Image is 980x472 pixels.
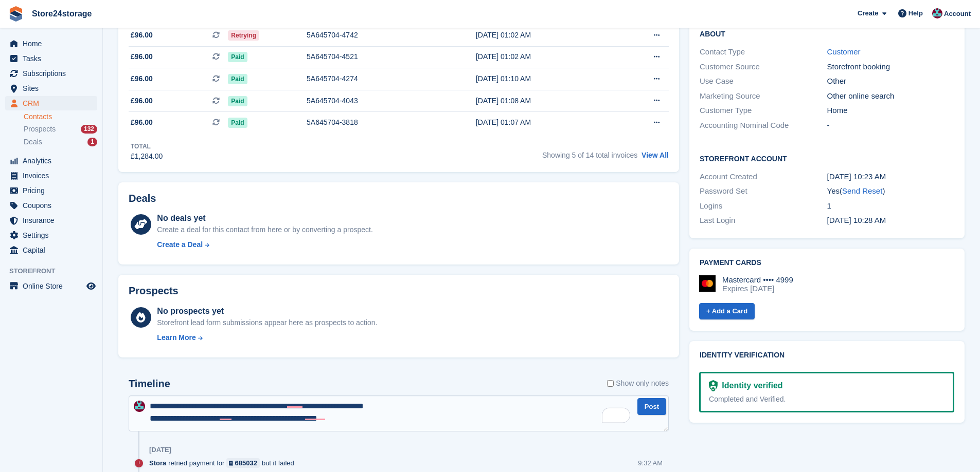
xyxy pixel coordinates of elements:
[134,401,145,412] img: George
[157,239,203,250] div: Create a Deal
[607,378,614,389] input: Show only notes
[827,75,954,87] div: Other
[5,66,97,81] a: menu
[932,8,942,18] img: George
[700,46,827,58] div: Contact Type
[5,51,97,66] a: menu
[709,380,718,391] img: Identity Verification Ready
[827,216,886,224] time: 2024-09-11 09:28:24 UTC
[476,96,615,106] div: [DATE] 01:08 AM
[149,458,299,468] div: retried payment for but it failed
[642,151,669,159] a: View All
[131,96,153,106] span: £96.00
[85,280,97,292] a: Preview store
[28,5,96,22] a: Store24storage
[87,138,97,146] div: 1
[827,105,954,117] div: Home
[23,51,84,66] span: Tasks
[700,28,954,39] h2: About
[23,213,84,228] span: Insurance
[827,120,954,131] div: -
[827,61,954,73] div: Storefront booking
[700,215,827,226] div: Last Login
[5,228,97,242] a: menu
[700,259,954,267] h2: Payment cards
[226,458,260,468] a: 685032
[24,124,97,135] a: Prospects 132
[23,243,84,257] span: Capital
[235,458,257,468] div: 685032
[24,137,42,147] span: Deals
[228,52,247,62] span: Paid
[637,398,666,415] button: Post
[157,317,377,328] div: Storefront lead form submissions appear here as prospects to action.
[827,200,954,212] div: 1
[5,213,97,228] a: menu
[307,73,443,84] div: 5A645704-4274
[23,279,84,293] span: Online Store
[307,96,443,106] div: 5A645704-4043
[149,446,171,454] div: [DATE]
[24,124,56,134] span: Prospects
[129,285,179,297] h2: Prospects
[944,9,971,19] span: Account
[827,171,954,183] div: [DATE] 10:23 AM
[700,153,954,163] h2: Storefront Account
[5,96,97,110] a: menu
[129,395,669,431] textarea: To enrich screen reader interactions, please activate Accessibility in Grammarly extension settings
[23,154,84,168] span: Analytics
[827,90,954,102] div: Other online search
[23,66,84,81] span: Subscriptions
[157,332,195,343] div: Learn More
[228,96,247,106] span: Paid
[700,75,827,87] div: Use Case
[722,275,793,285] div: Mastercard •••• 4999
[858,8,878,18] span: Create
[722,284,793,293] div: Expires [DATE]
[5,243,97,257] a: menu
[131,117,153,128] span: £96.00
[23,96,84,110] span: CRM
[5,183,97,198] a: menu
[699,303,755,320] a: + Add a Card
[700,185,827,197] div: Password Set
[24,137,97,147] a: Deals 1
[718,380,782,392] div: Identity verified
[5,168,97,183] a: menu
[131,51,153,62] span: £96.00
[131,30,153,41] span: £96.00
[8,6,24,22] img: stora-icon-8386f47178a22dfd0bd8f6a31ec36ba5ce8667c1dd55bd0f319d3a0aa187defe.svg
[908,8,923,18] span: Help
[24,112,97,122] a: Contacts
[307,51,443,62] div: 5A645704-4521
[827,185,954,197] div: Yes
[131,73,153,84] span: £96.00
[709,394,945,405] div: Completed and Verified.
[700,61,827,73] div: Customer Source
[476,30,615,41] div: [DATE] 01:02 AM
[129,193,156,204] h2: Deals
[700,90,827,102] div: Marketing Source
[700,200,827,212] div: Logins
[307,30,443,41] div: 5A645704-4742
[827,47,861,56] a: Customer
[228,118,247,128] span: Paid
[5,36,97,51] a: menu
[23,228,84,242] span: Settings
[700,171,827,183] div: Account Created
[5,81,97,96] a: menu
[5,198,97,213] a: menu
[542,151,637,159] span: Showing 5 of 14 total invoices
[157,212,372,224] div: No deals yet
[842,186,882,195] a: Send Reset
[131,151,163,162] div: £1,284.00
[840,186,885,195] span: ( )
[700,351,954,360] h2: Identity verification
[307,117,443,128] div: 5A645704-3818
[476,117,615,128] div: [DATE] 01:07 AM
[129,378,170,390] h2: Timeline
[157,239,372,250] a: Create a Deal
[638,458,663,468] div: 9:32 AM
[9,266,102,276] span: Storefront
[131,142,163,151] div: Total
